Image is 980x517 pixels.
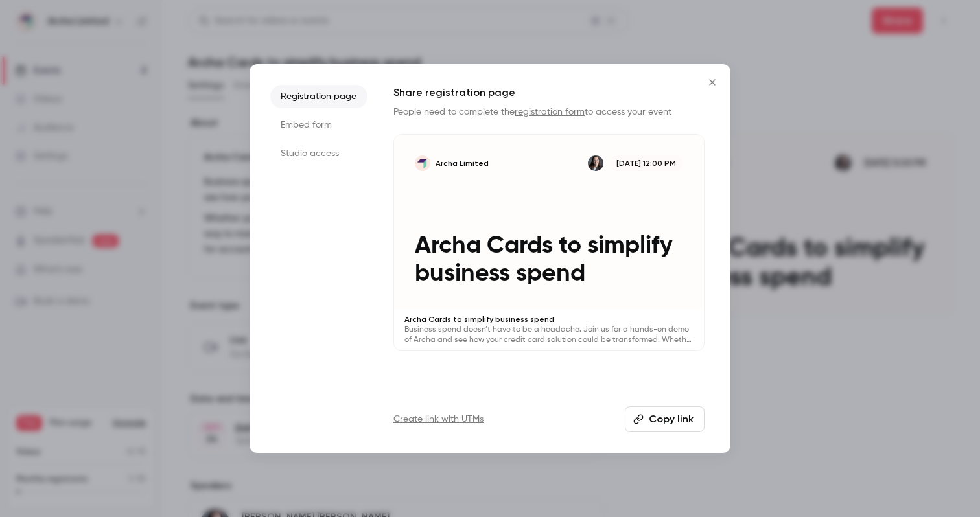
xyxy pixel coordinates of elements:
[270,85,367,108] li: Registration page
[393,413,484,426] a: Create link with UTMs
[625,406,705,432] button: Copy link
[415,232,683,288] p: Archa Cards to simplify business spend
[393,85,705,100] h1: Share registration page
[270,113,367,137] li: Embed form
[610,155,683,171] span: [DATE] 12:00 PM
[515,108,585,117] a: registration form
[393,106,705,119] p: People need to complete the to access your event
[588,155,603,171] img: Emily Emberson
[699,69,725,95] button: Close
[404,314,694,325] p: Archa Cards to simplify business spend
[270,142,367,165] li: Studio access
[393,134,705,351] a: Archa Cards to simplify business spendArcha LimitedEmily Emberson[DATE] 12:00 PMArcha Cards to si...
[436,158,489,168] p: Archa Limited
[415,155,430,171] img: Archa Cards to simplify business spend
[404,325,694,345] p: Business spend doesn’t have to be a headache. Join us for a hands-on demo of Archa and see how yo...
